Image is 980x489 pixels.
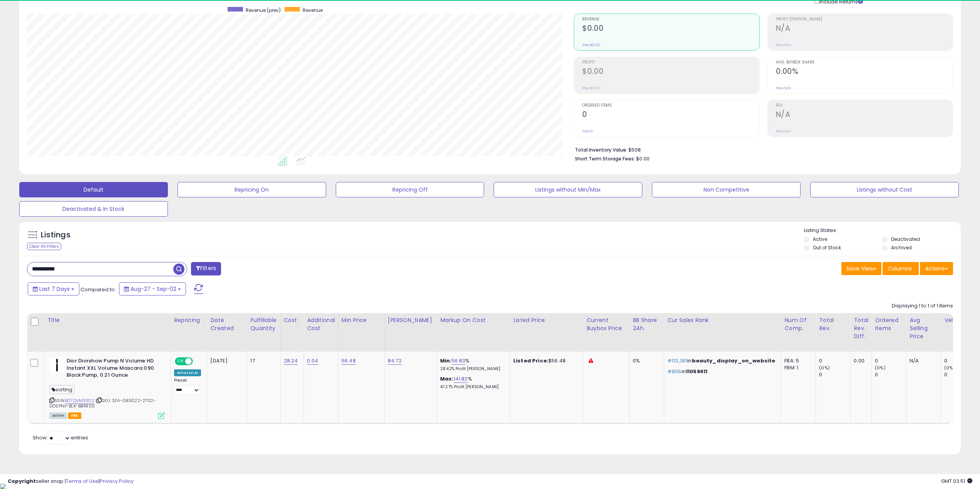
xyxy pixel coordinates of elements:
b: Short Term Storage Fees: [575,155,635,162]
div: 0 [819,357,850,364]
button: Default [19,182,168,197]
p: 28.42% Profit [PERSON_NAME] [440,366,504,372]
div: 0% [633,357,658,364]
div: Current Buybox Price [586,316,626,332]
button: Columns [883,262,919,275]
small: Prev: $0.00 [582,86,600,90]
span: Revenue [582,17,759,22]
a: 56.83 [452,357,466,365]
a: 141.82 [454,375,468,383]
span: Avg. Buybox Share [776,60,953,65]
h2: 0.00% [776,67,953,77]
p: 47.27% Profit [PERSON_NAME] [440,384,504,390]
div: Clear All Filters [27,243,61,250]
button: Repricing On [178,182,326,197]
div: $56.48 [513,357,577,364]
div: Markup on Cost [440,316,507,324]
span: OFF [192,358,204,365]
small: Prev: N/A [776,43,791,47]
button: Listings without Min/Max [494,182,642,197]
div: FBM: 1 [784,364,810,371]
span: 11058611 [686,368,707,375]
b: Total Inventory Value: [575,147,627,153]
small: (0%) [875,365,886,371]
label: Archived [891,244,912,251]
h2: $0.00 [582,67,759,77]
div: Cur Sales Rank [667,316,778,324]
button: Listings without Cost [810,182,959,197]
label: Out of Stock [813,244,841,251]
h2: $0.00 [582,24,759,34]
p: Listing States: [804,227,961,234]
div: Total Rev. Diff. [854,316,868,340]
h2: 0 [582,110,759,120]
li: $508 [575,145,947,154]
span: Profit [582,60,759,65]
span: Last 7 Days [39,285,70,293]
div: Additional Cost [307,316,335,332]
div: Date Created [210,316,244,332]
div: FBA: 5 [784,357,810,364]
span: All listings currently available for purchase on Amazon [49,412,67,419]
div: Avg Selling Price [910,316,938,340]
button: Repricing Off [336,182,484,197]
label: Deactivated [891,236,920,242]
a: Terms of Use [66,477,99,485]
small: Prev: $0.00 [582,43,600,47]
h2: N/A [776,24,953,34]
img: 31wbPSNoOOL._SL40_.jpg [49,357,65,373]
a: 56.48 [342,357,356,365]
small: Prev: 0 [582,129,593,134]
b: Dior Diorshow Pump N Volume HD Instant XXL Volume Mascara 090 Black Pump, 0.21 Ounce [67,357,160,381]
button: Actions [920,262,953,275]
button: Aug-27 - Sep-02 [119,282,186,295]
a: Privacy Policy [100,477,134,485]
div: Total Rev. [819,316,847,332]
span: Compared to: [80,286,116,293]
p: in [667,368,775,375]
span: Columns [888,265,912,272]
span: Revenue (prev) [246,7,281,13]
div: [DATE] [210,357,241,364]
div: Fulfillable Quantity [250,316,277,332]
div: [PERSON_NAME] [388,316,434,324]
div: 0 [875,357,906,364]
span: Revenue [303,7,323,13]
a: 28.24 [284,357,298,365]
button: Last 7 Days [28,282,79,295]
span: FBA [68,412,81,419]
a: 84.72 [388,357,402,365]
div: 0 [944,371,975,378]
div: Velocity [944,316,972,324]
span: beauty_display_on_website [692,357,776,364]
div: ASIN: [49,357,165,418]
span: Show: entries [33,434,88,441]
span: Aug-27 - Sep-02 [131,285,176,293]
button: Filters [191,262,221,275]
div: Repricing [174,316,204,324]
div: 0 [875,371,906,378]
h2: N/A [776,110,953,120]
div: % [440,376,504,390]
span: | SKU: SFA-083022-2702-DDSPNV-BLK-BB4800 [49,397,156,409]
b: Listed Price: [513,357,548,364]
div: Displaying 1 to 1 of 1 items [892,302,953,310]
div: BB Share 24h. [633,316,661,332]
div: 0.00 [854,357,866,364]
strong: Copyright [8,477,36,485]
div: % [440,357,504,372]
button: Deactivated & In Stock [19,201,168,217]
small: (0%) [944,365,955,371]
span: Ordered Items [582,103,759,108]
div: 17 [250,357,274,364]
div: 0 [819,371,850,378]
span: sorting [49,385,75,394]
span: ON [176,358,185,365]
div: N/A [910,357,935,364]
button: Non Competitive [652,182,801,197]
th: The percentage added to the cost of goods (COGS) that forms the calculator for Min & Max prices. [437,313,510,352]
div: seller snap | | [8,478,134,485]
div: 0 [944,357,975,364]
small: Prev: N/A [776,86,791,90]
div: Listed Price [513,316,580,324]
